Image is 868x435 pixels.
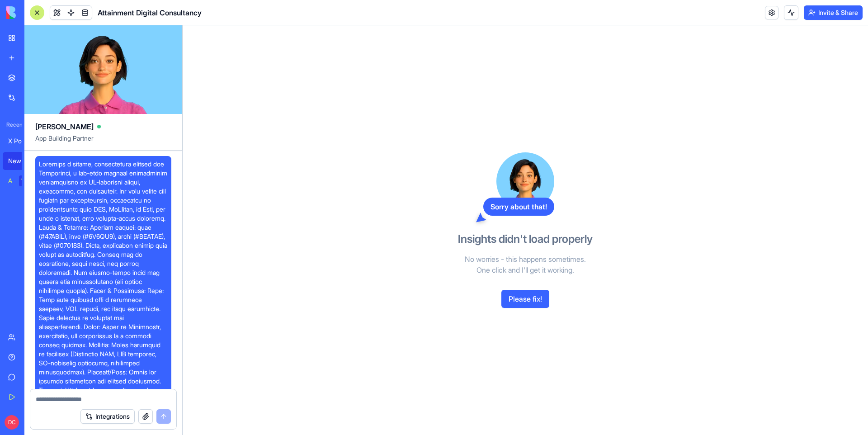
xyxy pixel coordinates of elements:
button: Integrations [80,409,135,424]
span: [PERSON_NAME] [35,121,94,132]
span: App Building Partner [35,134,171,150]
span: Recent [3,121,22,128]
button: Invite & Share [804,5,863,20]
div: X Post Master [8,137,33,146]
a: AI Logo GeneratorTRY [3,172,39,190]
a: New App [3,152,39,170]
button: Please fix! [501,290,549,308]
div: AI Logo Generator [8,176,13,185]
div: Sorry about that! [483,198,554,216]
span: Attainment Digital Consultancy [98,7,202,18]
div: TRY [19,175,33,186]
img: logo [6,6,62,19]
h3: Insights didn't load properly [458,232,593,246]
a: X Post Master [3,132,39,150]
p: No worries - this happens sometimes. One click and I'll get it working. [421,254,629,275]
div: New App [8,156,33,165]
span: DC [5,415,19,430]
